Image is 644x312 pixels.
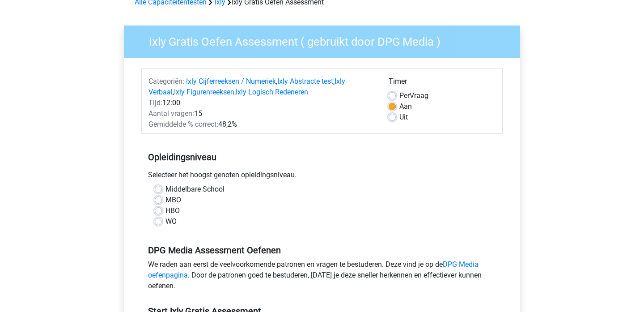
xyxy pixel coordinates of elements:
[148,98,162,107] span: Tijd:
[165,216,177,227] label: WO
[138,31,513,49] h3: Ixly Gratis Oefen Assessment ( gebruikt door DPG Media )
[399,112,408,123] label: Uit
[148,148,496,166] h5: Opleidingsniveau
[142,108,382,119] div: 15
[148,245,496,256] h5: DPG Media Assessment Oefenen
[148,120,218,128] span: Gemiddelde % correct:
[399,91,410,100] span: Per
[399,90,428,101] label: Vraag
[165,184,225,195] label: Middelbare School
[174,88,234,96] a: Ixly Figurenreeksen
[142,119,382,130] div: 48,2%
[148,109,194,118] span: Aantal vragen:
[141,170,503,184] div: Selecteer het hoogst genoten opleidingsniveau.
[277,77,333,85] a: Ixly Abstracte test
[142,76,382,98] div: , , , ,
[142,98,382,108] div: 12:00
[141,259,503,295] div: We raden aan eerst de veelvoorkomende patronen en vragen te bestuderen. Deze vind je op de . Door...
[165,205,180,216] label: HBO
[165,195,181,205] label: MBO
[148,77,184,85] span: Categoriën:
[236,88,308,96] a: Ixly Logisch Redeneren
[186,77,276,85] a: Ixly Cijferreeksen / Numeriek
[389,76,496,90] div: Timer
[399,101,412,112] label: Aan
